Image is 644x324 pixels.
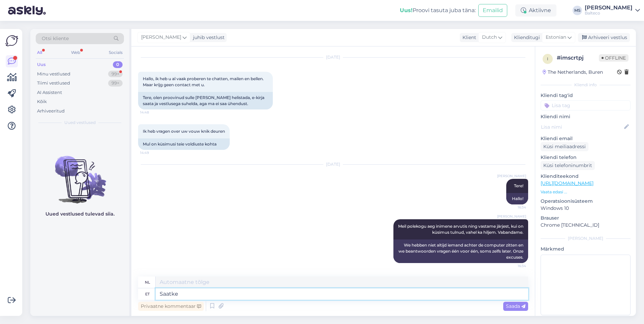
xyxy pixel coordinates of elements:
p: Kliendi nimi [541,113,631,120]
span: Otsi kliente [42,35,69,42]
span: Uued vestlused [64,120,96,126]
a: [PERSON_NAME]Balteco [585,5,640,16]
div: Klient [460,34,476,41]
div: Kliendi info [541,82,631,88]
div: # imscrtpj [557,54,599,62]
div: Klienditugi [511,34,540,41]
div: Minu vestlused [37,71,70,77]
div: Privaatne kommentaar [138,302,204,311]
div: et [145,288,150,300]
div: Hallo! [506,193,528,204]
div: Küsi telefoninumbrit [541,161,595,170]
b: Uus! [400,7,413,13]
p: Klienditeekond [541,173,631,180]
span: Hallo, ik heb u al vaak proberen te chatten, mailen en bellen. Maar krijg geen contact met u. [143,76,265,87]
p: Uued vestlused tulevad siia. [45,210,115,218]
div: Tere, olen proovinud sulle [PERSON_NAME] helistada, e-kirja saata ja vestlusega suhelda, aga ma e... [138,92,273,109]
div: Küsi meiliaadressi [541,142,588,151]
span: Offline [599,54,629,62]
div: [DATE] [138,161,528,167]
div: The Netherlands, Buren [543,69,603,76]
button: Emailid [478,4,507,17]
div: Uus [37,61,46,68]
img: Askly Logo [5,34,18,47]
p: Märkmed [541,246,631,253]
div: Arhiveeri vestlus [578,33,630,42]
div: Kõik [37,98,47,105]
div: MS [573,6,582,15]
span: Saada [506,303,525,309]
span: Meil polekogu aeg inimene arvutis ning vastame järjest, kui on küsimus tulnud, vahel ka hiljem. V... [398,224,524,235]
span: 16:34 [501,205,526,210]
span: Estonian [546,34,566,41]
span: 14:48 [140,110,165,115]
span: [PERSON_NAME] [497,173,526,179]
span: Dutch [482,34,497,41]
p: Chrome [TECHNICAL_ID] [541,222,631,229]
div: Arhiveeritud [37,108,65,115]
div: Aktiivne [515,4,556,17]
span: 14:49 [140,150,165,155]
span: [PERSON_NAME] [497,214,526,219]
div: nl [145,277,150,288]
div: 99+ [108,80,123,87]
p: Kliendi telefon [541,154,631,161]
p: Operatsioonisüsteem [541,198,631,205]
div: Web [70,48,82,57]
input: Lisa tag [541,100,631,110]
span: 16:34 [501,263,526,268]
div: [PERSON_NAME] [585,5,633,10]
div: 99+ [108,71,123,77]
div: Balteco [585,10,633,16]
div: 0 [113,61,123,68]
p: Brauser [541,215,631,222]
div: Proovi tasuta juba täna: [400,6,476,14]
div: Socials [107,48,124,57]
div: Mul on küsimusi teie voldiuste kohta [138,138,230,150]
span: Ik heb vragen over uw vouw knik deuren [143,129,225,134]
div: We hebben niet altijd iemand achter de computer zitten en we beantwoorden vragen één voor één, so... [393,239,528,263]
div: [PERSON_NAME] [541,235,631,241]
div: All [36,48,43,57]
input: Lisa nimi [541,123,623,131]
div: AI Assistent [37,89,62,96]
a: [URL][DOMAIN_NAME] [541,180,593,186]
textarea: Saatke [156,288,528,300]
span: Tere! [514,183,523,188]
p: Vaata edasi ... [541,189,631,195]
div: [DATE] [138,54,528,60]
div: Tiimi vestlused [37,80,70,87]
img: No chats [30,144,129,204]
p: Kliendi tag'id [541,92,631,99]
span: i [547,56,548,61]
span: [PERSON_NAME] [141,34,181,41]
div: juhib vestlust [190,34,225,41]
p: Kliendi email [541,135,631,142]
p: Windows 10 [541,205,631,212]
